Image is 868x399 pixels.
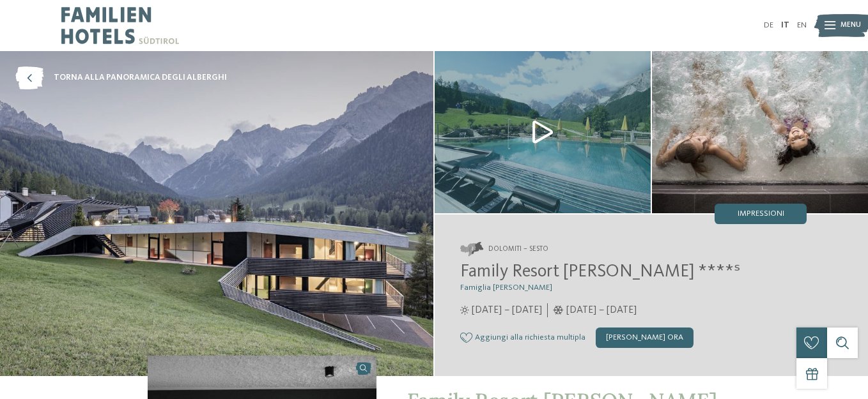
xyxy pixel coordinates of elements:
a: EN [797,21,807,29]
span: Famiglia [PERSON_NAME] [460,283,552,292]
span: Dolomiti – Sesto [488,245,548,255]
span: Aggiungi alla richiesta multipla [475,333,585,342]
img: Il nostro family hotel a Sesto, il vostro rifugio sulle Dolomiti. [652,51,868,213]
span: [DATE] – [DATE] [472,303,542,317]
span: Menu [841,20,861,31]
a: IT [781,21,789,29]
span: Impressioni [738,210,784,218]
div: [PERSON_NAME] ora [596,327,694,348]
a: DE [764,21,773,29]
a: torna alla panoramica degli alberghi [15,66,227,89]
span: [DATE] – [DATE] [566,303,637,317]
i: Orari d'apertura inverno [553,306,564,315]
span: torna alla panoramica degli alberghi [54,72,227,84]
i: Orari d'apertura estate [460,306,469,315]
span: Family Resort [PERSON_NAME] ****ˢ [460,263,740,281]
img: Il nostro family hotel a Sesto, il vostro rifugio sulle Dolomiti. [435,51,651,213]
